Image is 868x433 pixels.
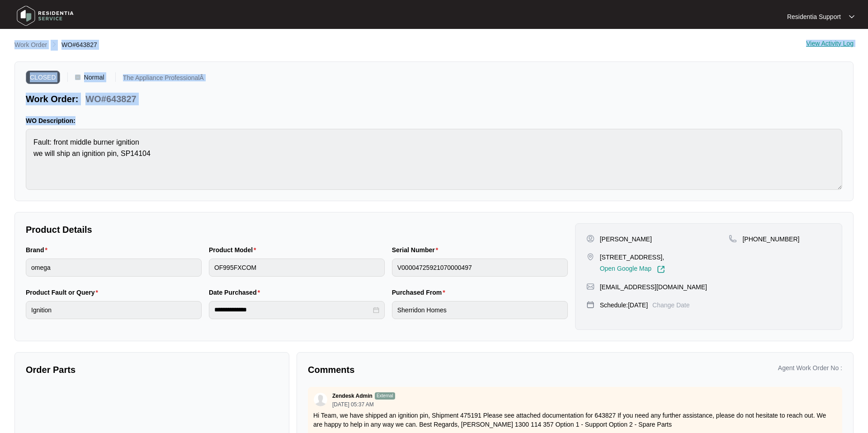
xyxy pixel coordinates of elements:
[209,245,260,254] label: Product Model
[332,392,373,400] p: Zendesk Admin
[26,363,278,376] p: Order Parts
[657,265,665,273] img: Link-External
[214,305,371,315] input: Date Purchased
[849,14,854,19] img: dropdown arrow
[209,288,264,297] label: Date Purchased
[600,235,652,244] p: [PERSON_NAME]
[75,75,80,80] img: Vercel Logo
[26,71,60,84] span: CLOSED
[51,41,58,48] img: chevron-right
[392,301,568,319] input: Purchased From
[26,116,842,125] p: WO Description:
[26,245,51,254] label: Brand
[586,253,594,261] img: map-pin
[586,301,594,309] img: map-pin
[26,301,202,319] input: Product Fault or Query
[61,41,97,48] span: WO#643827
[26,223,568,236] p: Product Details
[392,245,442,254] label: Serial Number
[26,288,102,297] label: Product Fault or Query
[806,40,854,51] div: View Activity Log
[586,235,594,243] img: user-pin
[586,282,594,291] img: map-pin
[729,235,737,243] img: map-pin
[332,402,395,407] p: [DATE] 05:37 AM
[308,363,569,376] p: Comments
[742,235,799,244] p: [PHONE_NUMBER]
[600,301,648,310] p: Schedule: [DATE]
[600,253,665,262] p: [STREET_ADDRESS],
[313,411,837,429] p: Hi Team, we have shipped an ignition pin, Shipment 475191 Please see attached documentation for 6...
[209,259,385,277] input: Product Model
[13,40,49,50] a: Work Order
[26,129,842,190] textarea: Fault: front middle burner ignition we will ship an ignition pin, SP14104
[14,40,47,49] p: Work Order
[26,93,78,105] p: Work Order:
[123,75,204,84] p: The Appliance ProfessionalÂ
[80,71,108,84] span: Normal
[14,2,77,29] img: residentia service logo
[787,12,841,21] p: Residentia Support
[26,259,202,277] input: Brand
[85,93,136,105] p: WO#643827
[314,393,327,406] img: user.svg
[392,288,449,297] label: Purchased From
[600,265,665,273] a: Open Google Map
[652,301,690,310] p: Change Date
[375,392,395,400] p: External
[778,363,842,372] p: Agent Work Order No :
[392,259,568,277] input: Serial Number
[600,282,707,292] p: [EMAIL_ADDRESS][DOMAIN_NAME]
